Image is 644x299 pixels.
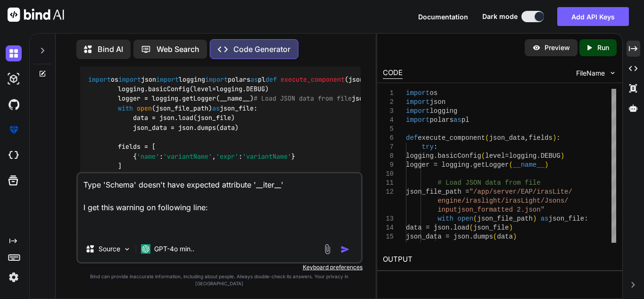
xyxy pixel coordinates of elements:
span: ) [545,161,548,169]
span: import [88,75,111,84]
span: ) [561,152,564,160]
span: 'name' [137,152,159,161]
div: 16 [383,241,394,250]
span: ( [473,215,477,222]
img: Bind AI [8,8,64,22]
img: Pick Models [123,245,131,253]
span: polars [429,116,453,124]
span: : [584,215,588,222]
p: Bind AI [98,43,123,55]
span: engine/iraslight/irasLight/Jsons/ [438,197,568,205]
img: darkChat [6,45,22,61]
div: 11 [383,179,394,188]
p: Web Search [157,43,199,55]
span: with [438,215,454,222]
span: import [205,75,228,84]
span: ) [509,224,512,231]
span: ) [533,215,537,222]
div: 12 [383,188,394,196]
span: as [250,75,258,84]
span: def [406,134,418,142]
span: json_data = json.dumps [406,233,493,240]
span: ( [493,233,497,240]
span: import [406,89,429,97]
span: , [525,134,528,142]
span: as [541,215,549,222]
span: logging [429,107,457,115]
span: fields [529,134,553,142]
span: Dark mode [482,12,518,21]
img: GPT-4o mini [141,244,150,254]
img: darkAi-studio [6,71,22,87]
span: json [429,98,446,106]
span: json_file_path [477,215,533,222]
span: open [457,215,473,222]
img: chevron down [609,69,617,77]
span: as [212,104,220,112]
span: import [406,98,429,106]
div: 1 [383,89,394,98]
span: 'expr' [216,152,239,161]
span: ( [481,152,485,160]
span: import [406,107,429,115]
span: json_file [549,215,585,222]
div: 10 [383,170,394,179]
div: CODE [383,68,403,79]
span: ) [553,134,556,142]
div: 8 [383,152,394,161]
span: import [406,116,429,124]
span: Documentation [418,13,468,21]
img: preview [532,43,541,52]
span: # Load JSON data from file [438,179,540,187]
span: import [156,75,179,84]
img: icon [340,245,350,254]
button: Documentation [418,12,468,22]
span: as [454,116,462,124]
span: 'variantName' [242,152,291,161]
span: execute_component [418,134,485,142]
span: FileName [576,68,605,78]
span: : [434,143,438,151]
span: os [429,89,438,97]
span: __name__ [513,161,545,169]
div: 15 [383,232,394,241]
h2: OUTPUT [377,248,622,271]
div: 2 [383,98,394,107]
span: 'variantName' [163,152,212,161]
span: json_file_path = [406,188,469,196]
span: # Load JSON data from file [254,94,352,103]
span: import [118,75,141,84]
span: ( [469,224,473,231]
span: logging.basicConfig [406,152,481,160]
button: Add API Keys [557,7,629,26]
span: data [497,233,513,240]
span: "/app/server/EAP/irasLite/ [469,188,572,196]
span: with [118,104,133,112]
p: Source [99,244,120,254]
p: Code Generator [233,43,290,55]
div: 14 [383,223,394,232]
img: githubDark [6,96,22,112]
p: Keyboard preferences [76,264,363,271]
img: cloudideIcon [6,147,22,163]
p: Run [597,43,609,52]
p: GPT-4o min.. [154,244,194,254]
span: ( [485,134,489,142]
span: open [137,104,152,112]
span: pl [462,116,470,124]
textarea: Type 'Schema' doesn't have expected attribute '__iter__' I get this warning on following line: [78,173,361,236]
span: ( [509,161,512,169]
span: execute_component [281,75,345,84]
img: attachment [322,244,333,255]
span: logger = logging.getLogger [406,161,509,169]
span: inputjson_formatted 2.json" [438,206,545,214]
div: 6 [383,134,394,143]
img: premium [6,122,22,138]
p: Preview [545,43,570,52]
span: try [422,143,434,151]
img: settings [6,269,22,285]
div: 9 [383,161,394,170]
span: json_data [489,134,525,142]
div: 3 [383,107,394,116]
span: level=logging.DEBUG [485,152,561,160]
